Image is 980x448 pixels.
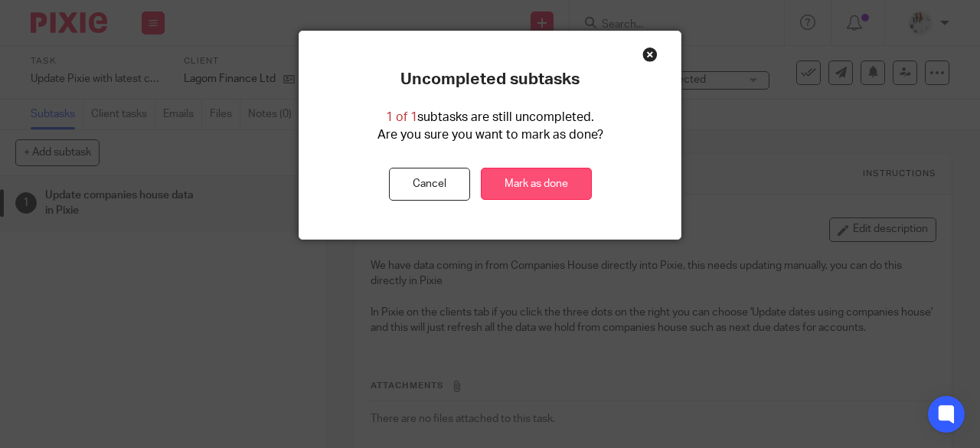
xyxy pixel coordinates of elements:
[389,168,470,201] button: Cancel
[642,47,658,62] div: Close this dialog window
[377,126,603,144] p: Are you sure you want to mark as done?
[481,168,592,201] a: Mark as done
[386,111,417,123] span: 1 of 1
[400,70,580,90] p: Uncompleted subtasks
[386,109,594,126] p: subtasks are still uncompleted.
